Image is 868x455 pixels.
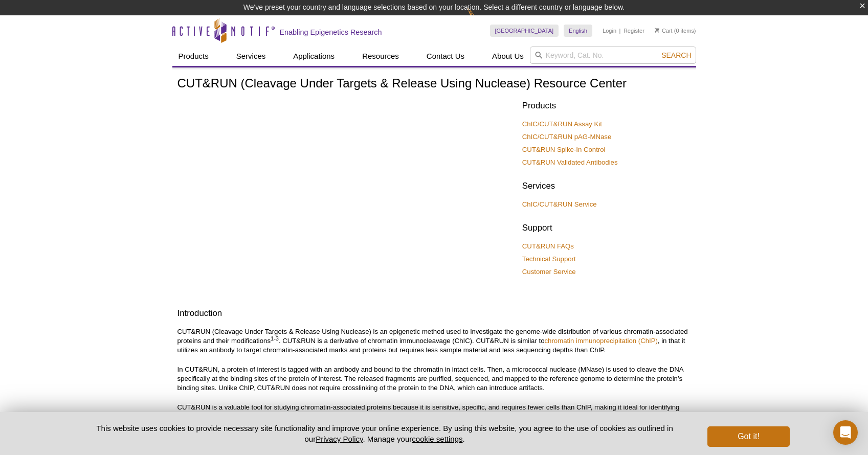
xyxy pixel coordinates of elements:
[490,25,559,37] a: [GEOGRAPHIC_DATA]
[177,327,691,355] p: CUT&RUN (Cleavage Under Targets & Release Using Nuclease) is an epigenetic method used to investi...
[522,120,602,129] a: ChIC/CUT&RUN Assay Kit
[545,337,658,345] a: chromatin immunoprecipitation (ChIP)
[177,307,691,320] h2: Introduction
[522,242,574,251] a: CUT&RUN FAQs
[79,423,691,444] p: This website uses cookies to provide necessary site functionality and improve your online experie...
[655,27,673,34] a: Cart
[177,98,515,287] iframe: [WEBINAR] Introduction to CUT&RUN - Brad Townsley
[486,47,530,66] a: About Us
[522,267,576,277] a: Customer Service
[287,47,341,66] a: Applications
[603,27,616,34] a: Login
[624,27,644,34] a: Register
[522,180,691,192] h2: Services
[522,100,691,112] h2: Products
[522,132,611,142] a: ChIC/CUT&RUN pAG-MNase
[619,25,621,37] li: |
[177,365,691,393] p: In CUT&RUN, a protein of interest is tagged with an antibody and bound to the chromatin in intact...
[658,51,694,60] button: Search
[661,51,691,59] span: Search
[316,435,363,443] a: Privacy Policy
[420,47,471,66] a: Contact Us
[655,25,696,37] li: (0 items)
[271,335,279,342] sup: 1-3
[280,28,382,37] h2: Enabling Epigenetics Research
[522,255,576,264] a: Technical Support
[522,145,606,154] a: CUT&RUN Spike-In Control
[655,28,659,33] img: Your Cart
[230,47,272,66] a: Services
[177,403,691,440] p: CUT&RUN is a valuable tool for studying chromatin-associated proteins because it is sensitive, sp...
[707,426,789,447] button: Got it!
[172,47,215,66] a: Products
[356,47,405,66] a: Resources
[522,222,691,234] h2: Support
[522,158,618,167] a: CUT&RUN Validated Antibodies
[564,25,592,37] a: English
[412,435,462,443] button: cookie settings
[833,420,858,445] div: Open Intercom Messenger
[522,200,597,209] a: ChIC/CUT&RUN Service
[468,8,495,32] img: Change Here
[530,47,696,64] input: Keyword, Cat. No.
[177,77,691,92] h1: CUT&RUN (Cleavage Under Targets & Release Using Nuclease) Resource Center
